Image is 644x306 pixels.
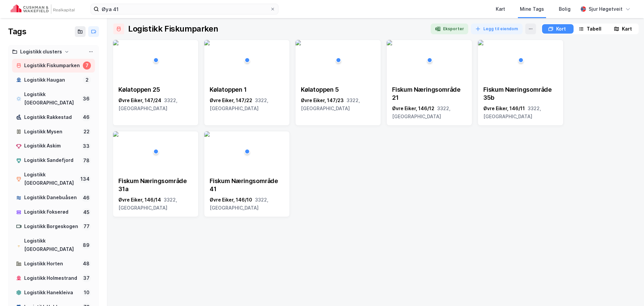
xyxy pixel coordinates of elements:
div: 45 [82,208,91,216]
div: 89 [82,241,91,249]
a: Logistikk Horten48 [12,257,95,271]
span: 3322, [GEOGRAPHIC_DATA] [301,97,360,111]
iframe: Chat Widget [610,274,644,306]
div: Kart [622,25,632,33]
a: Logistikk Rakkestad46 [12,111,95,124]
a: Logistikk Hanekleiva10 [12,286,95,300]
div: 37 [82,274,91,282]
span: 3322, [GEOGRAPHIC_DATA] [483,105,541,119]
div: Fiskum Næringsområde 21 [392,86,467,102]
div: Tags [8,26,26,37]
div: Kort [556,25,566,33]
div: Logistikk Mysen [24,128,79,136]
div: Kølatoppen 5 [301,86,375,94]
a: Logistikk Fiskumparken7 [12,59,95,73]
div: Logistikk clusters [20,48,62,56]
div: Logistikk Fiskumparken [128,24,218,34]
div: 10 [83,289,91,297]
div: 7 [83,61,91,70]
button: Legg til eiendom [471,24,523,34]
div: Logistikk Rakkestad [24,113,79,122]
div: Logistikk Borgeskogen [24,222,79,231]
a: Logistikk Mysen22 [12,125,95,139]
a: Logistikk Fokserød45 [12,205,95,219]
div: Logistikk Horten [24,260,79,268]
a: Logistikk Haugan2 [12,73,95,87]
div: Tabell [587,25,601,33]
div: Øvre Eiker, 147/23 [301,96,375,113]
span: 3322, [GEOGRAPHIC_DATA] [392,105,450,119]
div: Logistikk Holmestrand [24,274,79,282]
a: Logistikk [GEOGRAPHIC_DATA]89 [12,234,95,256]
div: Mine Tags [520,5,544,13]
div: Øvre Eiker, 147/22 [210,96,284,113]
div: Sjur Høgetveit [589,5,623,13]
a: Logistikk Sandefjord78 [12,154,95,167]
input: Søk på adresse, matrikkel, gårdeiere, leietakere eller personer [99,4,270,14]
div: Logistikk [GEOGRAPHIC_DATA] [24,237,79,254]
div: Logistikk Hanekleiva [24,289,80,297]
div: Øvre Eiker, 146/10 [210,196,284,212]
div: Kart [496,5,505,13]
div: Logistikk Fokserød [24,208,79,216]
div: Øvre Eiker, 146/12 [392,104,467,121]
img: 256x120 [296,40,301,45]
img: 256x120 [478,40,483,45]
span: 3322, [GEOGRAPHIC_DATA] [118,97,177,111]
a: Logistikk Danebuåsen46 [12,191,95,205]
a: Logistikk Askim33 [12,139,95,153]
div: Logistikk Askim [24,142,79,150]
span: 3322, [GEOGRAPHIC_DATA] [210,197,268,211]
div: Øvre Eiker, 146/11 [483,104,558,121]
div: 46 [82,113,91,121]
a: Logistikk Holmestrand37 [12,271,95,285]
div: Kølatoppen 1 [210,86,284,94]
div: Kontrollprogram for chat [610,274,644,306]
div: 78 [82,157,91,165]
div: Logistikk Fiskumparken [24,61,80,70]
button: Eksporter [431,24,468,34]
div: Øvre Eiker, 147/24 [118,96,193,113]
div: Logistikk Sandefjord [24,156,79,165]
span: 3322, [GEOGRAPHIC_DATA] [210,97,268,111]
span: 3322, [GEOGRAPHIC_DATA] [118,197,177,211]
div: Logistikk [GEOGRAPHIC_DATA] [24,171,76,187]
div: 48 [82,260,91,268]
img: 256x120 [113,131,118,137]
div: 36 [82,95,91,103]
div: Øvre Eiker, 146/14 [118,196,193,212]
div: 33 [82,142,91,150]
div: 22 [82,128,91,136]
div: Kølatoppen 25 [118,86,193,94]
div: 46 [82,194,91,202]
div: Fiskum Næringsområde 41 [210,177,284,193]
div: 134 [79,175,91,183]
div: Fiskum Næringsområde 31a [118,177,193,193]
img: 256x120 [387,40,392,45]
div: Logistikk Haugan [24,76,80,84]
img: 256x120 [113,40,118,45]
div: Bolig [559,5,571,13]
a: Logistikk Borgeskogen77 [12,220,95,233]
img: cushman-wakefield-realkapital-logo.202ea83816669bd177139c58696a8fa1.svg [11,4,74,14]
div: Logistikk Danebuåsen [24,193,79,202]
img: 256x120 [204,40,210,45]
a: Logistikk [GEOGRAPHIC_DATA]36 [12,88,95,110]
div: 77 [82,222,91,230]
div: 2 [83,76,91,84]
div: Logistikk [GEOGRAPHIC_DATA] [24,90,79,107]
a: Logistikk [GEOGRAPHIC_DATA]134 [12,168,95,190]
div: Fiskum Næringsområde 35b [483,86,558,102]
img: 256x120 [204,131,210,137]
